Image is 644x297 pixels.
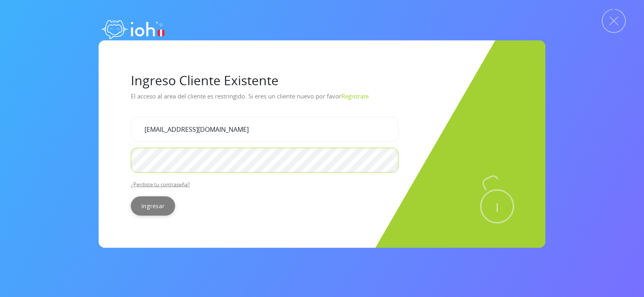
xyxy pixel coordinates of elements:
h1: Ingreso Cliente Existente [131,72,513,88]
input: Ingresar [131,196,175,215]
input: Tu correo [131,117,398,141]
img: Cerrar [602,9,626,33]
a: ¿Perdiste tu contraseña? [131,180,190,188]
img: logo [99,12,167,44]
a: Registrate [341,92,369,100]
p: El acceso al area del cliente es restringido. Si eres un cliente nuevo por favor [131,89,513,110]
